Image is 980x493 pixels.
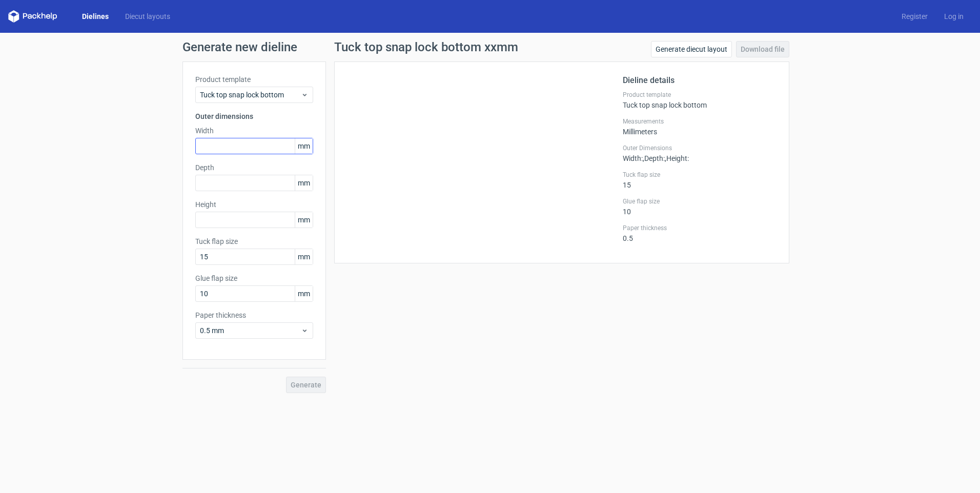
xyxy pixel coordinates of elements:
label: Width [195,126,313,136]
label: Paper thickness [623,224,777,232]
span: Width : [623,154,643,162]
label: Measurements [623,117,777,126]
label: Depth [195,162,313,173]
label: Tuck flap size [195,236,313,246]
h1: Generate new dieline [182,41,798,53]
label: Outer Dimensions [623,144,777,152]
span: , Depth : [643,154,665,162]
a: Generate diecut layout [651,41,732,57]
label: Product template [195,74,313,85]
span: mm [295,286,313,301]
div: 0.5 [623,224,777,242]
label: Tuck flap size [623,171,777,179]
a: Dielines [74,11,117,22]
h3: Outer dimensions [195,111,313,121]
label: Glue flap size [195,273,313,283]
label: Product template [623,91,777,99]
span: Tuck top snap lock bottom [200,90,301,100]
div: Tuck top snap lock bottom [623,91,777,109]
span: mm [295,138,313,154]
a: Register [893,11,936,22]
span: mm [295,249,313,264]
label: Paper thickness [195,310,313,320]
h1: Tuck top snap lock bottom xxmm [334,41,518,53]
span: mm [295,212,313,228]
div: 10 [623,197,777,216]
span: , Height : [665,154,689,162]
a: Log in [936,11,972,22]
a: Diecut layouts [117,11,178,22]
div: Millimeters [623,117,777,136]
label: Glue flap size [623,197,777,206]
h2: Dieline details [623,74,777,87]
div: 15 [623,171,777,189]
label: Height [195,199,313,210]
span: mm [295,175,313,191]
span: 0.5 mm [200,325,301,336]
